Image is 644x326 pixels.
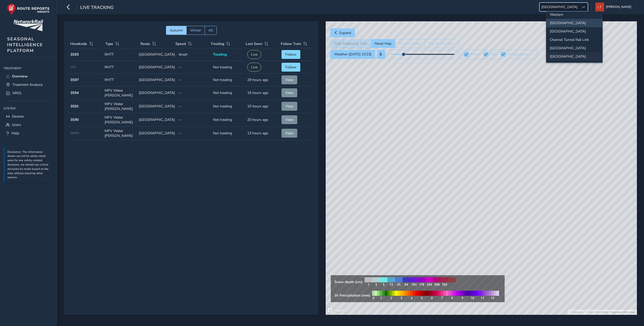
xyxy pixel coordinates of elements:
[282,129,297,138] button: View
[606,3,631,11] span: [PERSON_NAME]
[546,36,602,44] li: Channel Tunnel Rail Link
[362,275,458,289] img: snow legend
[103,61,137,74] td: RHTT
[245,113,280,127] td: 20 hours ago
[285,65,296,70] span: Follow
[282,50,300,59] button: Follow
[281,41,301,46] span: Follow Train
[11,131,19,136] span: Help
[211,86,245,100] td: Not treating
[285,131,293,136] span: View
[103,127,137,140] td: MPV Water [PERSON_NAME]
[70,90,79,95] strong: 3S94
[540,3,579,11] span: [GEOGRAPHIC_DATA]
[546,27,602,36] li: Anglia
[211,100,245,113] td: Not treating
[546,19,602,27] li: Scotland
[546,44,602,52] li: East Coast
[137,74,177,86] td: [GEOGRAPHIC_DATA]
[282,102,297,111] button: View
[166,26,186,35] button: Autumn
[334,293,370,298] strong: 1h Precipitation (mm)
[4,105,53,112] div: System
[245,74,280,86] td: 29 hours ago
[595,3,633,11] button: [PERSON_NAME]
[137,100,177,113] td: [GEOGRAPHIC_DATA]
[12,74,28,79] span: Overview
[208,28,213,33] span: All
[282,88,297,97] button: View
[170,28,183,33] span: Autumn
[246,41,262,46] span: Last Seen
[177,48,211,61] td: 4mph
[103,74,137,86] td: RHTT
[103,100,137,113] td: MPV Water [PERSON_NAME]
[247,50,261,59] button: Live
[7,36,43,54] span: SEASONAL INTELLIGENCE PLATFORM
[282,115,297,124] button: View
[508,53,529,56] label: Temperatures
[177,74,211,86] td: --
[4,80,53,89] a: Treatment Analysis
[245,100,280,113] td: 10 hours ago
[371,39,395,48] button: Reset Map
[103,113,137,127] td: MPV Water [PERSON_NAME]
[4,89,53,97] a: NROL
[140,41,150,46] span: Route
[471,53,480,56] label: Snow
[546,52,602,61] li: East Midlands
[245,127,280,140] td: 13 hours ago
[70,65,76,69] span: 155
[12,122,21,127] span: Users
[175,41,186,46] span: Speed
[285,90,293,95] span: View
[103,86,137,100] td: MPV Water [PERSON_NAME]
[205,26,217,35] button: All
[190,28,201,33] span: Winter
[424,39,458,48] button: See all UK trains
[490,53,497,56] label: Rain
[211,74,245,86] td: Not treating
[4,121,53,129] a: Users
[177,86,211,100] td: --
[334,280,362,284] strong: Snow depth (cm)
[177,127,211,140] td: --
[7,150,51,180] p: Disclaimer: The information shown can not be solely relied upon for any safety-related decisions,...
[177,113,211,127] td: --
[12,82,43,87] span: Treatment Analysis
[70,104,79,109] strong: 3S91
[330,28,355,37] button: Expand
[285,77,293,82] span: View
[105,41,113,46] span: Type
[285,117,293,122] span: View
[4,112,53,121] a: Devices
[211,41,224,46] span: Treating
[282,63,300,72] button: Follow
[282,75,297,84] button: View
[285,104,293,109] span: View
[186,26,205,35] button: Winter
[460,50,537,59] button: Snow Rain Temperatures
[247,63,261,72] button: Live
[245,86,280,100] td: 16 hours ago
[70,52,79,57] strong: 3S93
[137,48,177,61] td: [GEOGRAPHIC_DATA]
[70,117,79,122] strong: 3S90
[4,64,53,72] div: Treatment
[80,4,114,11] span: Live Tracking
[70,77,79,82] strong: 3S97
[7,4,49,15] img: rr logo
[213,52,227,57] span: Treating
[595,3,604,11] img: diamond-layout
[13,20,43,31] img: customer logo
[177,100,211,113] td: --
[211,127,245,140] td: Not treating
[12,91,22,95] span: NROL
[211,113,245,127] td: Not treating
[4,129,53,137] a: Help
[339,30,351,35] span: Expand
[330,50,375,59] button: Weather ([DATE] 10:23)
[12,114,24,119] span: Devices
[70,131,79,135] span: 98906
[137,61,177,74] td: [GEOGRAPHIC_DATA]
